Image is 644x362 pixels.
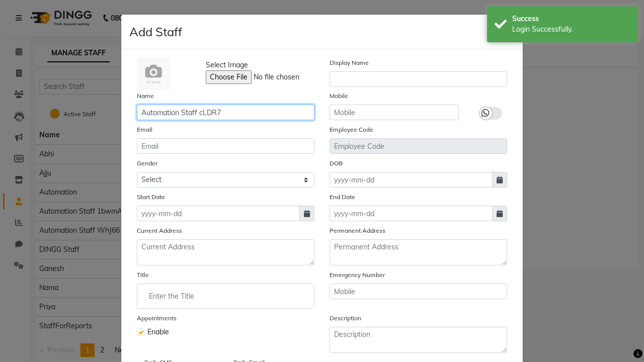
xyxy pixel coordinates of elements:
[330,92,348,101] label: Mobile
[330,226,385,235] label: Permanent Address
[330,125,373,134] label: Employee Code
[512,24,630,35] div: Login Successfully.
[330,159,343,168] label: DOB
[137,92,154,101] label: Name
[512,14,630,24] div: Success
[137,159,157,168] label: Gender
[330,105,459,120] input: Mobile
[137,193,165,202] label: Start Date
[137,206,300,221] input: yyyy-mm-dd
[330,193,355,202] label: End Date
[137,138,314,154] input: Email
[137,270,149,280] label: Title
[137,314,177,323] label: Appointments
[206,60,248,70] span: Select Image
[330,314,361,323] label: Description
[330,172,493,188] input: yyyy-mm-dd
[206,70,343,84] input: Select Image
[330,58,369,67] label: Display Name
[141,286,310,306] input: Enter the Title
[147,327,169,337] span: Enable
[330,138,507,154] input: Employee Code
[330,270,385,280] label: Emergency Number
[129,23,182,41] h4: Add Staff
[137,125,152,134] label: Email
[137,226,182,235] label: Current Address
[330,284,507,299] input: Mobile
[330,206,493,221] input: yyyy-mm-dd
[137,57,170,90] img: Cinque Terre
[137,105,314,120] input: Name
